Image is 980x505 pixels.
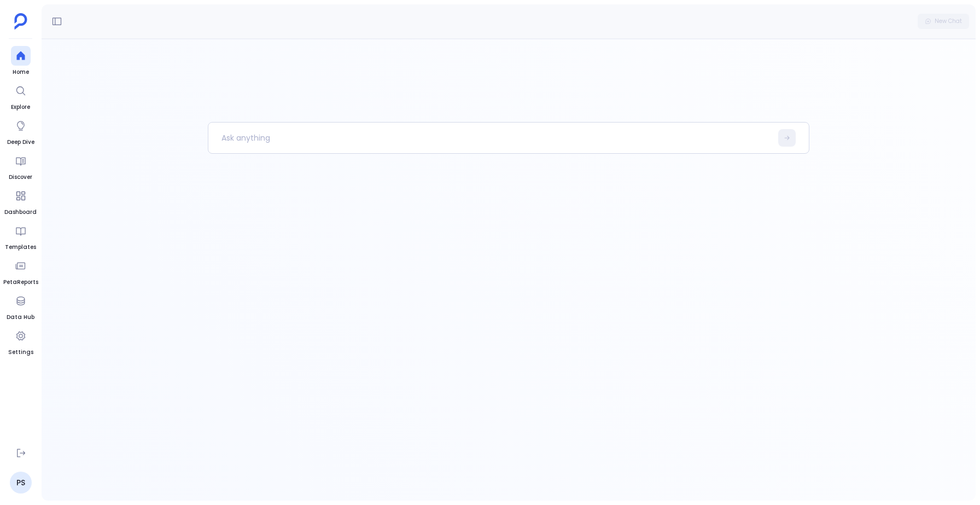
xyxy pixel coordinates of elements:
a: Data Hub [7,291,34,322]
a: Templates [5,221,36,252]
a: Explore [11,81,31,112]
a: Home [11,46,31,77]
a: Dashboard [4,186,37,217]
span: Dashboard [4,208,37,217]
span: Home [11,68,31,77]
a: Settings [8,326,33,357]
img: petavue logo [14,13,27,30]
span: Templates [5,243,36,252]
span: Explore [11,103,31,112]
a: PetaReports [3,256,38,287]
span: PetaReports [3,278,38,287]
span: Deep Dive [7,138,34,147]
span: Data Hub [7,313,34,322]
span: Discover [9,173,32,182]
a: PS [10,472,32,494]
a: Deep Dive [7,116,34,147]
span: Settings [8,348,33,357]
a: Discover [9,151,32,182]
